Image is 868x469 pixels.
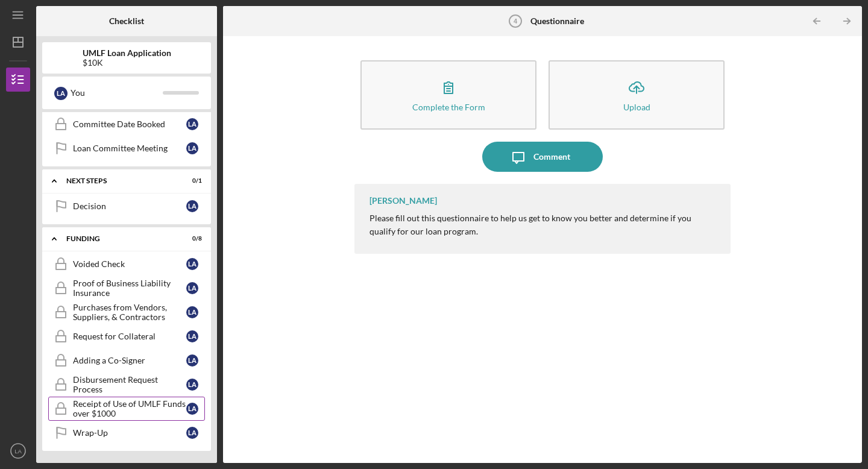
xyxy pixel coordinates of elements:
button: Comment [482,142,603,172]
div: L A [186,403,198,415]
a: Committee Date BookedLA [48,112,205,136]
div: Request for Collateral [73,332,186,341]
p: Please fill out this questionnaire to help us get to know you better and determine if you qualify... [370,212,719,239]
div: You [71,83,163,103]
div: L A [186,379,198,391]
div: Wrap-Up [73,428,186,438]
div: L A [186,354,198,367]
a: Receipt of Use of UMLF Funds over $1000LA [48,397,205,421]
div: Loan Committee Meeting [73,143,186,153]
div: Comment [533,142,570,172]
div: Funding [66,235,172,242]
a: Voided CheckLA [48,252,205,276]
div: [PERSON_NAME] [370,196,437,206]
b: Questionnaire [530,16,584,26]
div: Committee Date Booked [73,119,186,129]
button: Upload [549,60,725,130]
div: Proof of Business Liability Insurance [73,279,186,298]
a: Loan Committee MeetingLA [48,136,205,160]
a: Adding a Co-SignerLA [48,348,205,373]
div: L A [186,330,198,342]
div: Receipt of Use of UMLF Funds over $1000 [73,399,186,418]
div: L A [186,200,198,212]
div: L A [54,87,68,100]
div: Purchases from Vendors, Suppliers, & Contractors [73,303,186,322]
div: Voided Check [73,259,186,269]
div: Decision [73,201,186,211]
a: Proof of Business Liability InsuranceLA [48,276,205,300]
div: Upload [623,102,650,112]
div: Adding a Co-Signer [73,356,186,365]
div: L A [186,118,198,130]
div: L A [186,258,198,270]
div: L A [186,282,198,294]
a: Wrap-UpLA [48,421,205,445]
div: Next Steps [66,177,172,184]
div: $10K [83,58,171,68]
div: 0 / 1 [180,177,202,184]
a: DecisionLA [48,194,205,218]
div: L A [186,306,198,318]
div: Complete the Form [412,102,485,112]
div: L A [186,427,198,439]
div: Disbursement Request Process [73,375,186,394]
div: L A [186,142,198,154]
text: LA [14,448,22,455]
tspan: 4 [514,17,518,25]
div: 0 / 8 [180,235,202,242]
a: Purchases from Vendors, Suppliers, & ContractorsLA [48,300,205,324]
b: UMLF Loan Application [83,48,171,58]
a: Disbursement Request ProcessLA [48,373,205,397]
button: LA [6,439,30,463]
b: Checklist [109,16,144,26]
a: Request for CollateralLA [48,324,205,348]
button: Complete the Form [360,60,536,130]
